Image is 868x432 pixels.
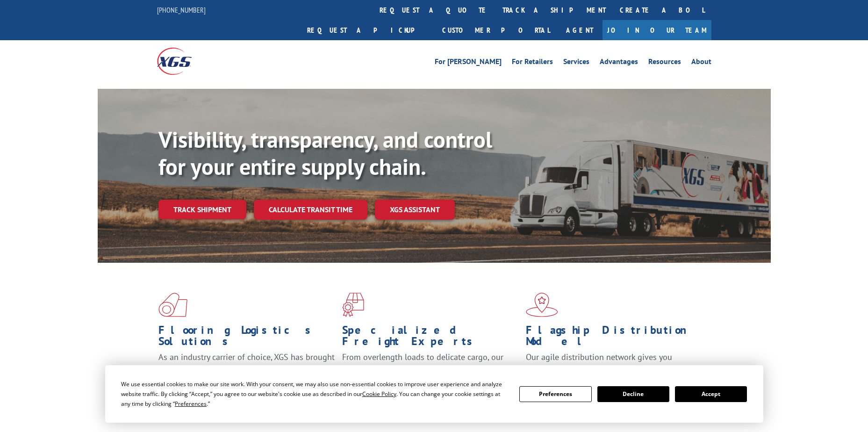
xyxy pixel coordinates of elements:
[158,324,335,352] h1: Flooring Logistics Solutions
[691,58,711,68] a: About
[603,20,711,40] a: Join Our Team
[600,58,638,68] a: Advantages
[435,58,502,68] a: For [PERSON_NAME]
[158,125,492,181] b: Visibility, transparency, and control for your entire supply chain.
[158,293,187,317] img: xgs-icon-total-supply-chain-intelligence-red
[648,58,681,68] a: Resources
[375,200,455,220] a: XGS ASSISTANT
[519,386,591,402] button: Preferences
[254,200,367,220] a: Calculate transit time
[435,20,557,40] a: Customer Portal
[362,390,396,398] span: Cookie Policy
[158,352,335,385] span: As an industry carrier of choice, XGS has brought innovation and dedication to flooring logistics...
[512,58,553,68] a: For Retailers
[563,58,589,68] a: Services
[557,20,603,40] a: Agent
[158,200,246,219] a: Track shipment
[175,400,207,408] span: Preferences
[342,293,364,317] img: xgs-icon-focused-on-flooring-red
[526,352,698,374] span: Our agile distribution network gives you nationwide inventory management on demand.
[157,5,206,14] a: [PHONE_NUMBER]
[300,20,435,40] a: Request a pickup
[675,386,747,402] button: Accept
[526,324,703,352] h1: Flagship Distribution Model
[105,365,763,423] div: Cookie Consent Prompt
[342,324,519,352] h1: Specialized Freight Experts
[526,293,558,317] img: xgs-icon-flagship-distribution-model-red
[597,386,669,402] button: Decline
[342,352,519,393] p: From overlength loads to delicate cargo, our experienced staff knows the best way to move your fr...
[121,379,508,409] div: We use essential cookies to make our site work. With your consent, we may also use non-essential ...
